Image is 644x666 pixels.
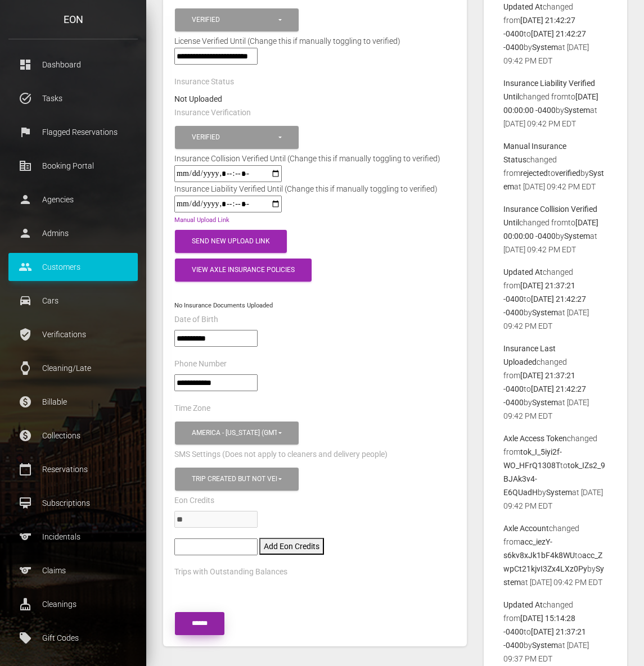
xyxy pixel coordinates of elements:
[174,403,210,414] label: Time Zone
[8,354,138,382] a: watch Cleaning/Late
[17,629,129,646] p: Gift Codes
[166,34,464,48] div: License Verified Until (Change this if manually toggling to verified)
[174,449,388,460] label: SMS Settings (Does not apply to cleaners and delivery people)
[503,447,562,470] b: tok_I_5iyi2f-WO_HFrQ1308T
[17,191,129,208] p: Agencies
[503,281,575,303] b: [DATE] 21:37:21 -0400
[17,596,129,613] p: Cleanings
[8,489,138,517] a: card_membership Subscriptions
[503,205,597,227] b: Insurance Collision Verified Until
[8,219,138,247] a: person Admins
[174,495,214,506] label: Eon Credits
[532,641,558,650] b: System
[8,556,138,585] a: sports Claims
[503,434,567,443] b: Axle Access Token
[564,232,590,241] b: System
[503,600,543,609] b: Updated At
[503,537,575,560] b: acc_iezY-s6kv8xJk1bF4k8WU
[503,461,605,497] b: tok_IZs2_9BJAk3v4-E6QUadH
[17,326,129,343] p: Verifications
[503,268,543,277] b: Updated At
[520,169,548,178] b: rejected
[174,359,227,370] label: Phone Number
[503,598,607,665] p: changed from to by at [DATE] 09:37 PM EDT
[8,422,138,450] a: paid Collections
[503,2,543,11] b: Updated At
[8,84,138,112] a: task_alt Tasks
[8,455,138,483] a: calendar_today Reservations
[503,384,586,407] b: [DATE] 21:42:27 -0400
[503,76,607,130] p: changed from to by at [DATE] 09:42 PM EDT
[192,428,277,438] div: America - [US_STATE] (GMT -05:00)
[8,51,138,79] a: dashboard Dashboard
[555,169,580,178] b: verified
[503,142,566,164] b: Manual Insurance Status
[166,182,446,196] div: Insurance Liability Verified Until (Change this if manually toggling to verified)
[175,230,287,253] button: Send New Upload Link
[8,624,138,652] a: local_offer Gift Codes
[17,393,129,410] p: Billable
[8,320,138,348] a: verified_user Verifications
[8,388,138,416] a: paid Billable
[503,371,575,393] b: [DATE] 21:37:21 -0400
[17,528,129,545] p: Incidentals
[174,94,222,103] strong: Not Uploaded
[564,106,590,115] b: System
[17,259,129,275] p: Customers
[503,295,586,317] b: [DATE] 21:42:27 -0400
[503,344,556,366] b: Insurance Last Uploaded
[503,614,575,636] b: [DATE] 15:14:28 -0400
[174,567,287,578] label: Trips with Outstanding Balances
[503,29,586,52] b: [DATE] 21:42:27 -0400
[546,488,572,497] b: System
[17,90,129,107] p: Tasks
[8,152,138,180] a: corporate_fare Booking Portal
[503,265,607,333] p: changed from to by at [DATE] 09:42 PM EDT
[8,287,138,315] a: drive_eta Cars
[503,524,549,533] b: Axle Account
[503,16,575,38] b: [DATE] 21:42:27 -0400
[175,126,299,149] button: Verified
[175,259,312,282] button: View Axle Insurance Policies
[174,314,218,325] label: Date of Birth
[17,495,129,511] p: Subscriptions
[259,538,324,555] button: Add Eon Credits
[174,216,229,224] a: Manual Upload Link
[532,398,558,407] b: System
[175,422,299,445] button: America - New York (GMT -05:00)
[503,202,607,256] p: changed from to by at [DATE] 09:42 PM EDT
[17,427,129,444] p: Collections
[503,522,607,589] p: changed from to by at [DATE] 09:42 PM EDT
[532,308,558,317] b: System
[174,302,273,309] small: No Insurance Documents Uploaded
[192,133,277,142] div: Verified
[17,56,129,73] p: Dashboard
[8,118,138,146] a: flag Flagged Reservations
[503,79,595,101] b: Insurance Liability Verified Until
[175,468,299,491] button: Trip created but not verified, Customer is verified and trip is set to go
[503,627,586,650] b: [DATE] 21:37:21 -0400
[8,523,138,551] a: sports Incidentals
[192,15,277,25] div: Verified
[532,43,558,52] b: System
[17,292,129,309] p: Cars
[8,185,138,214] a: person Agencies
[17,360,129,377] p: Cleaning/Late
[8,590,138,618] a: cleaning_services Cleanings
[175,8,299,31] button: Verified
[17,225,129,242] p: Admins
[503,342,607,423] p: changed from to by at [DATE] 09:42 PM EDT
[17,157,129,174] p: Booking Portal
[192,474,277,484] div: Trip created but not verified , Customer is verified and trip is set to go
[8,253,138,281] a: people Customers
[17,461,129,478] p: Reservations
[503,139,607,193] p: changed from to by at [DATE] 09:42 PM EDT
[17,124,129,141] p: Flagged Reservations
[174,76,234,88] label: Insurance Status
[166,152,449,165] div: Insurance Collision Verified Until (Change this if manually toggling to verified)
[174,107,251,119] label: Insurance Verification
[17,562,129,579] p: Claims
[503,432,607,513] p: changed from to by at [DATE] 09:42 PM EDT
